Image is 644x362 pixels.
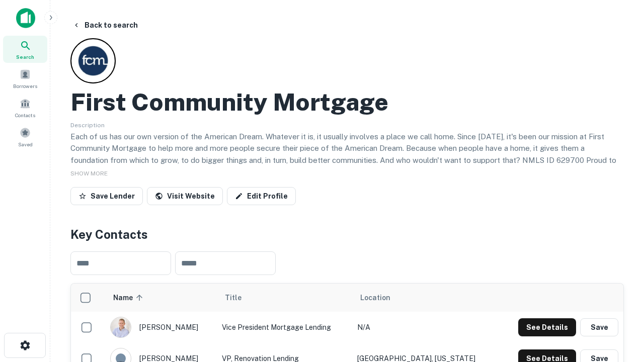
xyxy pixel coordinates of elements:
[518,318,576,336] button: See Details
[225,292,255,304] span: Title
[70,170,108,177] span: SHOW MORE
[70,187,143,205] button: Save Lender
[3,94,47,121] a: Contacts
[70,122,105,129] span: Description
[217,312,352,343] td: Vice President Mortgage Lending
[580,318,618,336] button: Save
[3,36,47,63] a: Search
[111,317,131,337] img: 1520878720083
[352,284,498,312] th: Location
[105,284,217,312] th: Name
[110,317,212,338] div: [PERSON_NAME]
[147,187,223,205] a: Visit Website
[113,292,146,304] span: Name
[70,87,388,117] h2: First Community Mortgage
[18,140,33,148] span: Saved
[3,65,47,92] a: Borrowers
[16,53,34,61] span: Search
[70,131,624,178] p: Each of us has our own version of the American Dream. Whatever it is, it usually involves a place...
[217,284,352,312] th: Title
[594,249,644,298] iframe: Chat Widget
[68,16,142,34] button: Back to search
[16,8,35,28] img: capitalize-icon.png
[13,82,37,90] span: Borrowers
[3,123,47,150] a: Saved
[352,312,498,343] td: N/A
[15,111,35,119] span: Contacts
[360,292,390,304] span: Location
[227,187,296,205] a: Edit Profile
[70,225,624,243] h4: Key Contacts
